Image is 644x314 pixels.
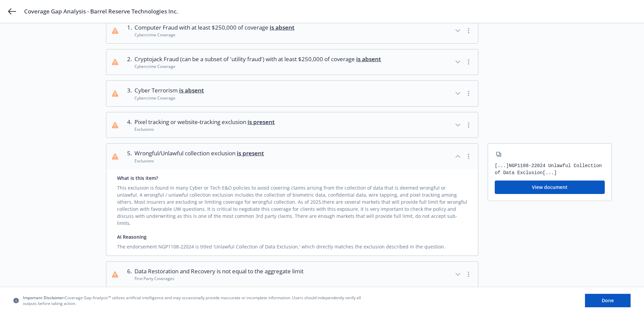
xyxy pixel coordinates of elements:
[270,24,294,31] span: is absent
[135,149,264,158] span: Wrongful/Unlawful collection exclusion
[106,49,478,75] button: 2.Cryptojack Fraud (can be a subset of 'utility fraud') with at least $250,000 of coverage is abs...
[135,32,294,38] div: Cybercrime Coverage
[124,55,132,70] div: 2 .
[135,95,204,101] div: Cybercrime Coverage
[24,7,178,15] span: Coverage Gap Analysis - Barrel Reserve Technologies Inc.
[124,267,132,282] div: 6 .
[117,240,467,250] div: The endorsement NGP1108-22024 is titled 'Unlawful Collection of Data Exclusion,' which directly m...
[106,144,478,169] button: 5.Wrongful/Unlawful collection exclusion is presentExclusions
[135,126,275,132] div: Exclusions
[106,112,478,138] button: 4.Pixel tracking or website-tracking exclusion is presentExclusions
[117,182,467,227] div: This exclusion is found in many Cyber or Tech E&O policies to avoid covering claims arising from ...
[124,149,132,164] div: 5 .
[135,267,304,276] span: Data Restoration and Recovery
[356,55,381,63] span: is absent
[106,18,478,43] button: 1.Computer Fraud with at least $250,000 of coverage is absentCybercrime Coverage
[117,174,467,182] div: What is this item?
[135,158,264,164] div: Exclusions
[23,295,365,306] span: Coverage Gap Analysis™ utilizes artificial intelligence and may occasionally provide inaccurate o...
[117,233,467,240] div: AI Reasoning
[495,162,605,176] div: [...] NGP1108-22024 Unlawful Collection of Data Exclusion [...]
[135,276,304,281] div: First Party Coverages
[135,55,381,64] span: Cryptojack Fraud (can be a subset of 'utility fraud') with at least $250,000 of coverage
[495,181,605,194] button: View document
[124,23,132,38] div: 1 .
[135,64,381,69] div: Cybercrime Coverage
[135,23,294,32] span: Computer Fraud with at least $250,000 of coverage
[237,149,264,157] span: is present
[135,86,204,95] span: Cyber Terrorism
[106,262,478,287] button: 6.Data Restoration and Recovery is not equal to the aggregate limitFirst Party Coverages
[23,295,65,301] span: Important Disclaimer:
[217,267,304,275] span: is not equal to the aggregate limit
[124,118,132,132] div: 4 .
[602,297,614,304] span: Done
[179,86,204,94] span: is absent
[585,294,631,307] button: Done
[124,86,132,101] div: 3 .
[248,118,275,126] span: is present
[135,118,275,126] span: Pixel tracking or website-tracking exclusion
[106,81,478,106] button: 3.Cyber Terrorism is absentCybercrime Coverage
